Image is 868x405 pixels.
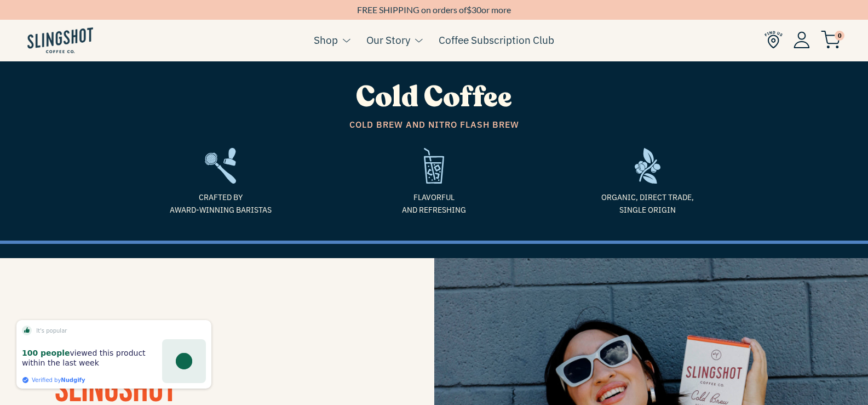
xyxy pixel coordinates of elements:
img: Account [794,31,810,48]
a: Our Story [366,32,410,48]
span: Flavorful and refreshing [336,191,533,216]
span: Cold Brew and Nitro Flash Brew [122,118,746,132]
a: Shop [314,32,338,48]
span: 0 [835,31,844,41]
a: Coffee Subscription Club [439,32,554,48]
img: frame-1635784469962.svg [635,148,660,184]
span: 30 [472,4,481,15]
span: Cold Coffee [356,78,512,117]
img: frame2-1635783918803.svg [205,148,236,184]
img: cart [821,31,841,49]
span: $ [467,4,472,15]
a: 0 [821,33,841,47]
span: Organic, Direct Trade, Single Origin [549,191,746,216]
img: refreshing-1635975143169.svg [424,148,444,184]
span: Crafted by Award-Winning Baristas [122,191,319,216]
img: Find Us [764,31,783,49]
